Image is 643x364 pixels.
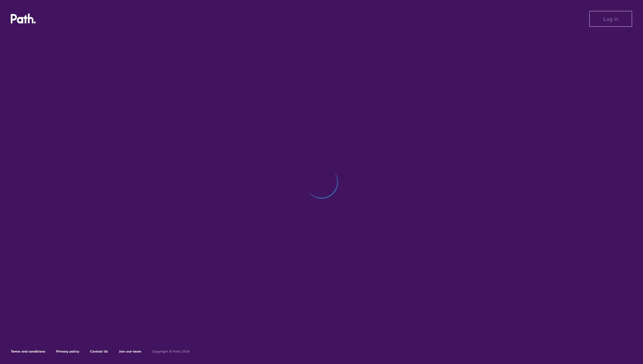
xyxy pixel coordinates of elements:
[152,350,190,354] h6: Copyright © Path 2018
[90,349,108,354] a: Contact Us
[11,349,45,354] a: Terms and conditions
[119,349,141,354] a: Join our team
[603,16,618,22] span: Log in
[589,11,632,27] button: Log in
[56,349,79,354] a: Privacy policy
